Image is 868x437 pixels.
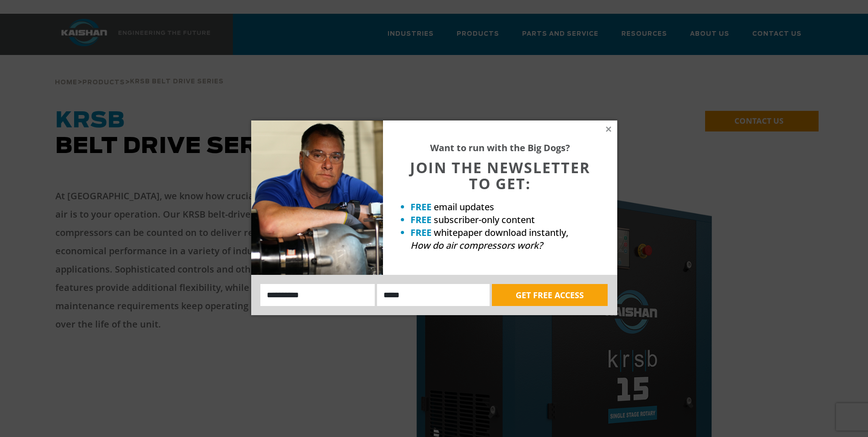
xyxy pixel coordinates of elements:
[410,201,431,213] strong: FREE
[410,213,431,226] strong: FREE
[434,201,494,213] span: email updates
[434,213,535,226] span: subscriber-only content
[604,125,613,133] button: Close
[410,226,431,239] strong: FREE
[410,239,543,251] em: How do air compressors work?
[260,284,375,306] input: Name:
[434,226,568,239] span: whitepaper download instantly,
[430,142,570,154] strong: Want to run with the Big Dogs?
[377,284,490,306] input: Email
[492,284,608,306] button: GET FREE ACCESS
[410,158,590,193] span: JOIN THE NEWSLETTER TO GET:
